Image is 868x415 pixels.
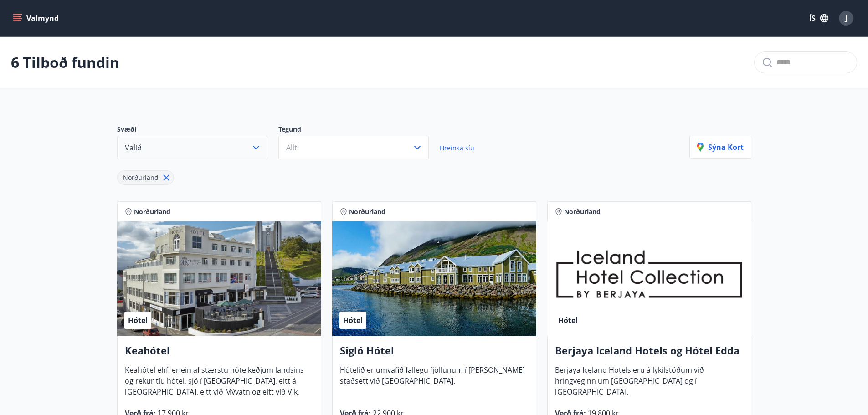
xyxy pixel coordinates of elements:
span: Allt [286,143,297,153]
h4: Keahótel [125,343,313,364]
h4: Berjaya Iceland Hotels og Hótel Edda [555,343,744,364]
span: Norðurland [134,207,170,216]
span: Hótel [343,315,363,325]
span: Norðurland [123,173,159,182]
span: Valið [125,143,142,153]
p: Tegund [278,125,440,136]
div: Norðurland [117,170,174,185]
span: Berjaya Iceland Hotels eru á lykilstöðum við hringveginn um [GEOGRAPHIC_DATA] og í [GEOGRAPHIC_DA... [555,365,704,404]
p: 6 Tilboð fundin [11,52,119,72]
span: Hótel [128,315,148,325]
span: Hótel [558,315,578,325]
span: Hreinsa síu [440,143,474,152]
button: ÍS [804,10,833,26]
button: Valið [117,136,267,159]
button: menu [11,10,62,26]
button: Allt [278,136,429,159]
span: J [845,13,847,23]
span: Norðurland [564,207,601,216]
p: Sýna kort [697,142,744,152]
span: Hótelið er umvafið fallegu fjöllunum í [PERSON_NAME] staðsett við [GEOGRAPHIC_DATA]. [340,365,525,393]
p: Svæði [117,125,278,136]
span: Norðurland [349,207,385,216]
button: Sýna kort [689,136,751,159]
h4: Sigló Hótel [340,343,529,364]
button: J [835,7,857,29]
